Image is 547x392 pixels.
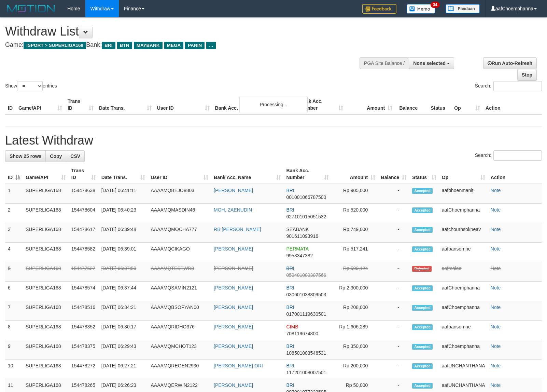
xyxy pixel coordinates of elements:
[99,301,148,321] td: [DATE] 06:34:21
[297,95,346,114] th: Bank Acc. Number
[378,184,409,204] td: -
[431,2,440,8] span: 34
[99,360,148,379] td: [DATE] 06:27:21
[332,262,378,282] td: Rp 500,124
[69,262,99,282] td: 154477527
[69,204,99,223] td: 154478604
[491,285,501,290] a: Note
[5,204,23,223] td: 2
[23,282,69,301] td: SUPERLIGA168
[412,305,433,311] span: Accepted
[5,243,23,262] td: 4
[332,223,378,243] td: Rp 749,000
[214,363,263,368] a: [PERSON_NAME] ORI
[5,321,23,340] td: 8
[286,350,326,356] span: Copy 108501003546531 to clipboard
[214,343,253,349] a: [PERSON_NAME]
[5,340,23,360] td: 9
[148,204,211,223] td: AAAAMQMASDIN46
[286,311,326,317] span: Copy 017001119630501 to clipboard
[439,243,488,262] td: aafbansomne
[23,321,69,340] td: SUPERLIGA168
[17,81,43,91] select: Showentries
[286,266,294,271] span: BRI
[346,95,395,114] th: Amount
[493,150,542,161] input: Search:
[5,164,23,184] th: ID: activate to sort column descending
[409,57,454,69] button: None selected
[412,227,433,233] span: Accepted
[99,243,148,262] td: [DATE] 06:39:01
[332,164,378,184] th: Amount: activate to sort column ascending
[154,95,212,114] th: User ID
[134,42,163,49] span: MAYBANK
[517,69,537,81] a: Stop
[214,207,252,213] a: MOH. ZAENUDIN
[148,262,211,282] td: AAAAMQTESTWD3
[332,282,378,301] td: Rp 2,300,000
[488,164,542,184] th: Action
[69,282,99,301] td: 154478574
[23,164,69,184] th: Game/API: activate to sort column ascending
[412,188,433,194] span: Accepted
[5,95,16,114] th: ID
[23,223,69,243] td: SUPERLIGA168
[70,153,80,159] span: CSV
[332,301,378,321] td: Rp 208,000
[99,282,148,301] td: [DATE] 06:37:44
[69,184,99,204] td: 154478638
[428,95,451,114] th: Status
[451,95,483,114] th: Op
[286,233,318,239] span: Copy 901611093916 to clipboard
[332,321,378,340] td: Rp 1,606,289
[148,340,211,360] td: AAAAMQMCHOT123
[69,164,99,184] th: Trans ID: activate to sort column ascending
[286,188,294,193] span: BRI
[214,188,253,193] a: [PERSON_NAME]
[102,42,115,49] span: BRI
[378,340,409,360] td: -
[148,321,211,340] td: AAAAMQRIDHO376
[286,227,309,232] span: SEABANK
[99,184,148,204] td: [DATE] 06:41:11
[69,360,99,379] td: 154478272
[23,184,69,204] td: SUPERLIGA168
[286,194,326,200] span: Copy 001001066787500 to clipboard
[286,246,309,252] span: PERMATA
[446,4,480,13] img: panduan.png
[99,321,148,340] td: [DATE] 06:30:17
[99,164,148,184] th: Date Trans.: activate to sort column ascending
[5,150,46,162] a: Show 25 rows
[5,360,23,379] td: 10
[378,321,409,340] td: -
[412,324,433,330] span: Accepted
[69,243,99,262] td: 154478582
[491,343,501,349] a: Note
[214,305,253,310] a: [PERSON_NAME]
[206,42,215,49] span: ...
[286,324,298,329] span: CIMB
[491,266,501,271] a: Note
[475,81,542,91] label: Search:
[5,223,23,243] td: 3
[378,164,409,184] th: Balance: activate to sort column ascending
[117,42,132,49] span: BTN
[99,223,148,243] td: [DATE] 06:39:48
[378,262,409,282] td: -
[378,360,409,379] td: -
[284,164,332,184] th: Bank Acc. Number: activate to sort column ascending
[5,81,57,91] label: Show entries
[211,164,284,184] th: Bank Acc. Name: activate to sort column ascending
[332,243,378,262] td: Rp 517,241
[332,204,378,223] td: Rp 520,000
[50,153,62,159] span: Copy
[378,223,409,243] td: -
[164,42,184,49] span: MEGA
[23,301,69,321] td: SUPERLIGA168
[214,246,253,252] a: [PERSON_NAME]
[148,301,211,321] td: AAAAMQBSOFYAN00
[439,262,488,282] td: aafmaleo
[65,95,96,114] th: Trans ID
[332,360,378,379] td: Rp 200,000
[412,344,433,350] span: Accepted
